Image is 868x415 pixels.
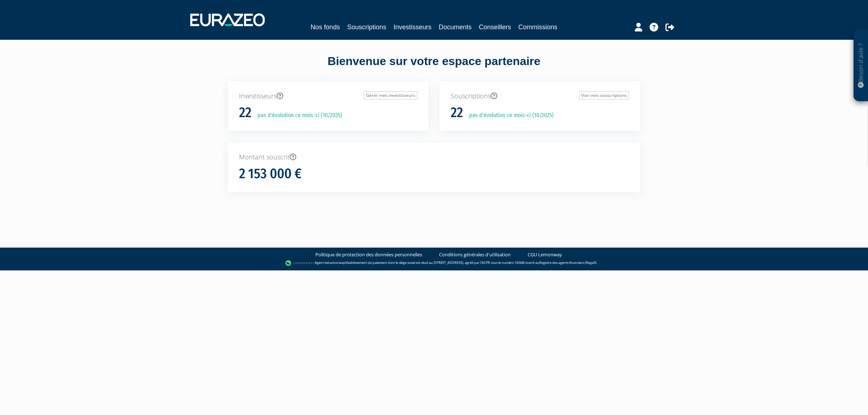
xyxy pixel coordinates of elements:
p: pas d'évolution ce mois-ci (10/2025) [252,111,342,120]
img: 1732889491-logotype_eurazeo_blanc_rvb.png [190,13,265,26]
img: logo-lemonway.png [285,260,313,267]
a: Investisseurs [393,22,431,32]
a: Conseillers [479,22,511,32]
a: Documents [439,22,472,32]
div: - Agent de (établissement de paiement dont le siège social est situé au [STREET_ADDRESS], agréé p... [7,260,861,267]
p: Montant souscrit [239,153,629,162]
a: Gérer mes investisseurs [364,91,417,99]
h1: 22 [451,105,463,120]
h1: 2 153 000 € [239,166,302,181]
a: Nos fonds [311,22,340,32]
p: Investisseurs [239,91,417,101]
p: Souscriptions [451,91,629,101]
a: Lemonway [328,260,345,265]
a: Registre des agents financiers (Regafi) [539,260,596,265]
a: CGU Lemonway [528,251,562,258]
a: Souscriptions [347,22,386,32]
p: Besoin d'aide ? [857,33,865,98]
a: Conditions générales d'utilisation [439,251,511,258]
a: Voir mes souscriptions [579,91,629,99]
p: pas d'évolution ce mois-ci (10/2025) [464,111,554,120]
a: Commissions [518,22,557,32]
a: Politique de protection des données personnelles [315,251,422,258]
h1: 22 [239,105,251,120]
div: Bienvenue sur votre espace partenaire [222,53,646,81]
